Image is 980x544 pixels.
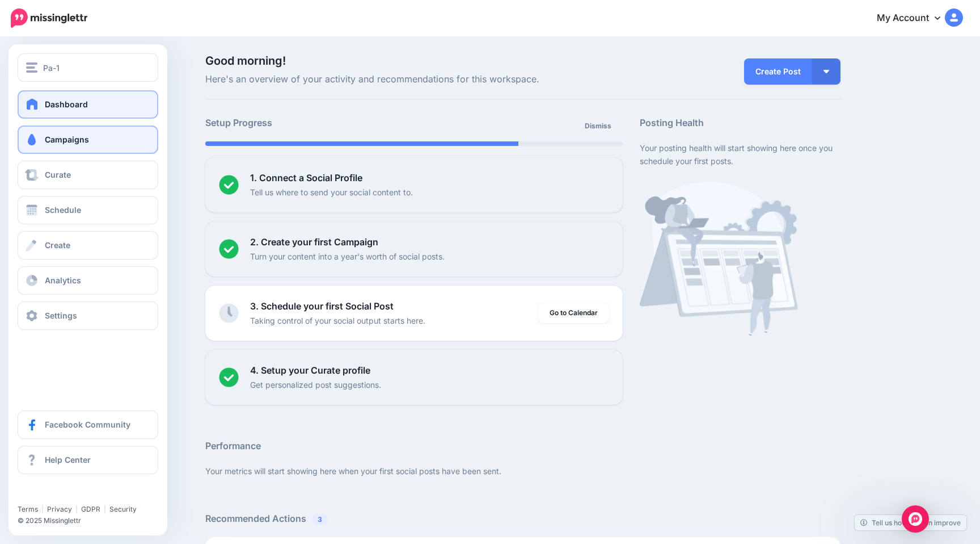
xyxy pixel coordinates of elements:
h5: Recommended Actions [205,512,840,526]
button: Pa-1 [18,53,158,82]
span: Create [45,240,70,250]
span: Dashboard [45,99,88,109]
a: Analytics [18,266,158,295]
img: checked-circle.png [219,175,239,195]
span: | [104,505,106,513]
a: Create Post [744,58,812,85]
b: 2. Create your first Campaign [250,236,378,248]
span: Schedule [45,205,81,215]
a: Create [18,231,158,260]
span: Facebook Community [45,420,130,429]
li: © 2025 Missinglettr [18,515,167,526]
span: 3 [312,514,328,525]
b: 3. Schedule your first Social Post [250,300,394,312]
span: Pa-1 [43,61,60,74]
a: Terms [18,505,38,513]
a: GDPR [81,505,100,513]
a: Go to Calendar [538,303,609,323]
p: Tell us where to send your social content to. [250,186,413,199]
img: Missinglettr [11,9,87,28]
a: Privacy [47,505,72,513]
span: Here's an overview of your activity and recommendations for this workspace. [205,72,623,87]
a: Schedule [18,196,158,224]
span: Help Center [45,455,91,465]
h5: Setup Progress [205,116,414,130]
p: Your metrics will start showing here when your first social posts have been sent. [205,465,840,478]
img: checked-circle.png [219,239,239,259]
span: | [75,505,78,513]
p: Taking control of your social output starts here. [250,314,425,327]
a: Security [109,505,137,513]
a: My Account [865,5,963,32]
span: Good morning! [205,54,286,68]
span: Settings [45,311,77,320]
a: Campaigns [18,125,158,154]
img: checked-circle.png [219,367,239,387]
a: Curate [18,161,158,189]
a: Settings [18,302,158,330]
b: 1. Connect a Social Profile [250,172,362,183]
h5: Performance [205,439,840,453]
div: Open Intercom Messenger [902,505,929,533]
span: | [41,505,44,513]
p: Turn your content into a year's worth of social posts. [250,250,445,263]
p: Your posting health will start showing here once you schedule your first posts. [640,141,840,168]
img: clock-grey.png [219,303,239,323]
p: Get personalized post suggestions. [250,378,381,391]
span: Analytics [45,275,81,285]
img: menu.png [26,62,37,73]
a: Tell us how we can improve [855,515,966,530]
b: 4. Setup your Curate profile [250,365,370,376]
span: Curate [45,170,71,179]
img: calendar-waiting.png [640,182,798,336]
h5: Posting Health [640,116,840,130]
iframe: Twitter Follow Button [18,488,105,500]
img: arrow-down-white.png [823,70,829,73]
a: Facebook Community [18,411,158,439]
a: Dashboard [18,90,158,119]
span: Campaigns [45,135,89,144]
a: Dismiss [578,116,618,136]
a: Help Center [18,446,158,474]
